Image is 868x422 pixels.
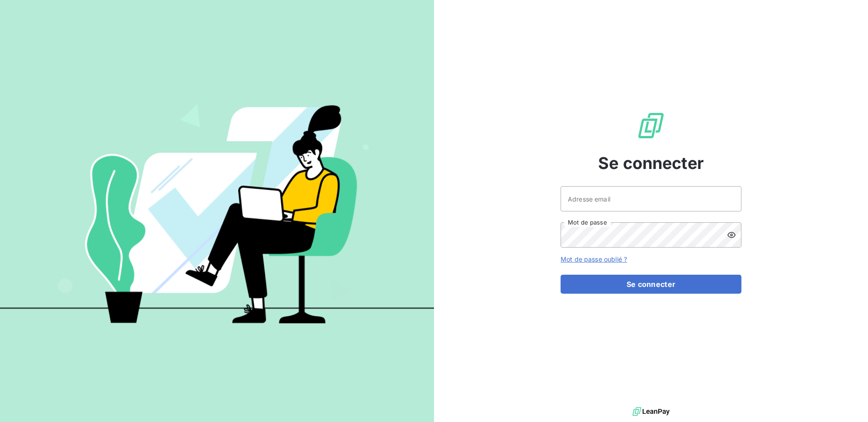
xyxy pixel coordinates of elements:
[561,186,741,211] input: placeholder
[637,111,665,140] img: Logo LeanPay
[632,405,670,418] img: logo
[598,151,704,175] span: Se connecter
[561,275,741,294] button: Se connecter
[561,255,627,263] a: Mot de passe oublié ?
